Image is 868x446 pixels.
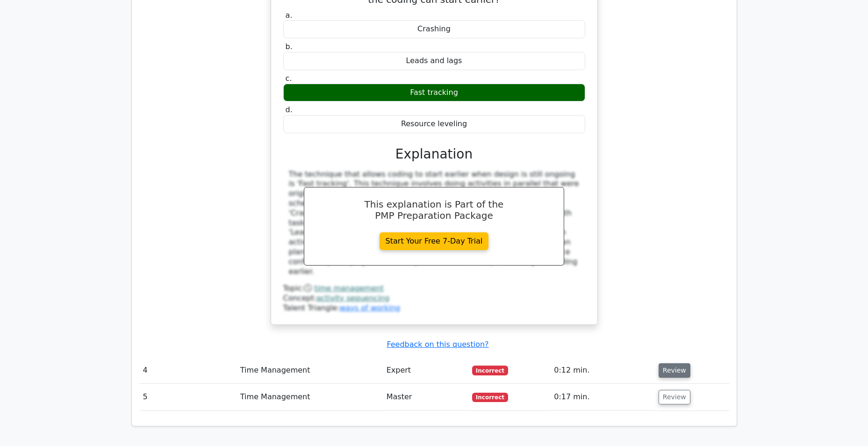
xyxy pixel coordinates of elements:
span: b. [286,42,293,51]
a: ways of working [339,303,400,312]
td: Time Management [237,357,383,384]
a: Start Your Free 7-Day Trial [380,232,489,250]
td: 0:12 min. [550,357,655,384]
span: Incorrect [472,393,508,402]
span: a. [286,11,293,20]
div: Concept: [283,294,585,303]
td: 5 [139,384,237,410]
td: 4 [139,357,237,384]
div: Talent Triangle: [283,284,585,313]
div: Leads and lags [283,52,585,70]
td: Time Management [237,384,383,410]
a: time management [314,284,383,293]
div: Fast tracking [283,84,585,102]
h3: Explanation [289,146,580,162]
td: Expert [383,357,468,384]
span: c. [286,74,292,83]
a: Feedback on this question? [387,340,488,349]
td: 0:17 min. [550,384,655,410]
a: activity sequencing [316,294,389,302]
span: Incorrect [472,366,508,375]
span: d. [286,105,293,114]
button: Review [659,390,690,404]
div: Crashing [283,20,585,38]
button: Review [659,363,690,378]
div: Topic: [283,284,585,294]
td: Master [383,384,468,410]
div: Resource leveling [283,115,585,133]
div: The technique that allows coding to start earlier when design is still ongoing is 'Fast tracking'... [289,170,580,277]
